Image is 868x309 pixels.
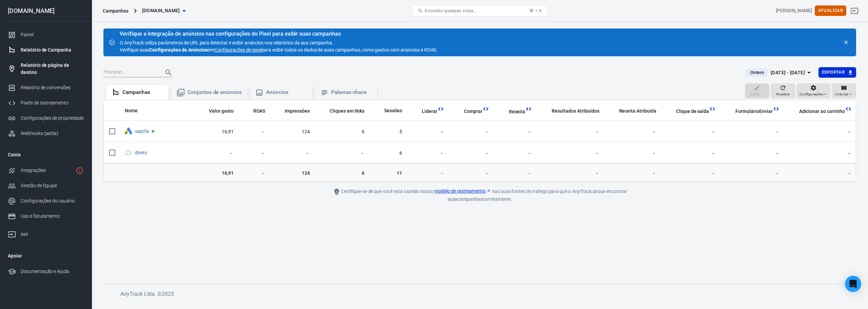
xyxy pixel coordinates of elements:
a: septfix [135,129,149,134]
font: direto [135,150,147,155]
font: Comprar [464,109,482,114]
font: Painel [21,32,34,37]
font: Ontem [750,70,764,75]
span: A receita total atribuída de acordo com sua rede de anúncios (Facebook, Google, etc.) [619,106,656,114]
font: Encontre qualquer coisa... [425,8,477,13]
a: Relatório de Campanha [2,42,89,58]
font: － [652,170,656,175]
font: [DATE] - [DATE] [771,70,805,75]
font: Nome [125,108,138,113]
button: Atualizar [771,83,795,98]
span: O retorno total sobre o investimento em anúncios [253,106,265,114]
button: Encontre qualquer coisa...⌘ + K [412,5,548,17]
span: O número de cliques em links dentro do anúncio que levaram a destinos especificados pelo anunciante [321,106,364,114]
font: sair [21,231,28,237]
font: Campanhas [103,8,129,14]
font: Apoiar [8,253,22,258]
font: － [305,150,310,155]
font: － [652,129,656,134]
font: － [485,170,489,175]
span: O total de conversões atribuídas de acordo com sua rede de anúncios (Facebook, Google, etc.) [552,106,599,114]
font: Relatório de página de destino [21,62,69,75]
span: Nome [125,107,146,114]
font: nas suas fontes de tráfego para que o AnyTrack possa encontrar suas [448,188,627,201]
span: Comprar [455,108,482,115]
button: Exportar [818,67,856,78]
font: [DOMAIN_NAME] [8,7,55,14]
font: Cliques em links [330,108,364,113]
font: Certifique-se de que você está usando nosso [341,188,433,194]
button: Colunas [832,83,856,98]
a: Gestão de Equipe [2,178,89,193]
font: Liderar [422,109,437,114]
svg: Esta coluna é calculada a partir de dados em tempo real do AnyTrack [773,105,780,112]
font: Verifique suas [120,47,149,53]
font: [PERSON_NAME] [776,8,812,13]
svg: Direto [125,149,132,157]
span: Receita total calculada pelo AnyTrack. [500,107,526,115]
svg: Esta coluna é calculada a partir de dados em tempo real do AnyTrack [482,105,489,112]
font: Exportar [822,70,845,75]
font: 2025 [162,291,174,297]
span: septfix [135,129,150,134]
font: Adicionar ao carrinho [799,109,845,114]
font: 16,91 [222,170,234,175]
span: A receita total atribuída de acordo com sua rede de anúncios (Facebook, Google, etc.) [610,106,656,114]
font: [DOMAIN_NAME] [142,8,180,13]
div: Campanhas [103,7,129,14]
a: Integrações [2,163,89,178]
font: Campanhas [122,89,150,95]
font: FormulárioEnviar [735,109,772,114]
svg: Esta coluna é calculada a partir de dados em tempo real do AnyTrack [525,105,532,112]
font: Palavras-chave [331,89,367,95]
font: 6 [399,150,402,155]
span: Receita total calculada pelo AnyTrack. [509,107,526,115]
span: FormulárioEnviar [727,108,772,115]
font: － [847,129,852,134]
a: Configurações do usuário [2,193,89,209]
font: － [260,170,265,175]
span: Liderar [413,108,437,115]
font: Pixels de rastreamento [21,100,68,105]
font: Configurações de Anúncios [149,47,208,53]
font: Integrações [21,168,45,173]
font: － [229,150,234,155]
font: Clique de saída [676,109,709,114]
font: － [652,150,656,155]
font: AnyTrack Ltda. © [120,291,162,297]
font: Valor gasto [209,108,234,113]
button: Procurar [160,64,177,81]
a: Configurações de pixel [214,46,261,54]
span: direto [135,150,148,155]
div: conteúdo rolável [104,100,856,182]
a: Pixels de rastreamento [2,95,89,111]
span: Clique de saída [667,108,709,115]
button: fechar [841,38,851,47]
font: Conjuntos de anúncios [188,89,242,95]
font: Resultados Atribuídos [552,108,599,113]
svg: Esta coluna é calculada a partir de dados em tempo real do AnyTrack [845,105,852,112]
div: Anúncios do Google [125,128,132,135]
font: － [485,129,489,134]
span: O número de vezes que seus anúncios apareceram na tela. [276,106,310,114]
font: － [711,150,716,155]
svg: Esta coluna é calculada a partir de dados em tempo real do AnyTrack [709,105,716,112]
font: － [711,129,716,134]
font: Anúncios [266,89,289,95]
a: Uso e faturamento [2,209,89,224]
input: Procurar... [103,68,158,77]
font: Atualizar [776,92,790,96]
font: － [595,150,599,155]
font: ⌘ + K [529,8,542,13]
font: Configurações de propriedade [21,115,84,121]
font: Verifique a integração de anúncios nas configurações do Pixel para exibir suas campanhas [120,31,341,37]
font: － [847,150,852,155]
button: Configurações [796,83,830,98]
span: Sessões [375,107,402,114]
a: Painel [2,27,89,42]
font: － [439,129,444,134]
font: Receita [509,109,526,114]
font: Webhooks (saída) [21,131,58,136]
span: O total de conversões atribuídas de acordo com sua rede de anúncios (Facebook, Google, etc.) [543,106,599,114]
